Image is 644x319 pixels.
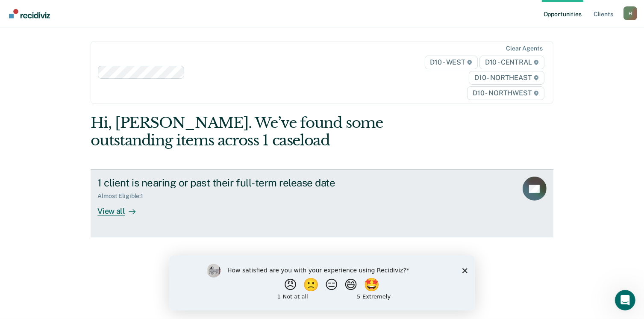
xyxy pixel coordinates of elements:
button: Profile dropdown button [623,6,637,20]
div: H [623,6,637,20]
div: Clear agents [506,45,542,52]
img: Recidiviz [9,9,50,18]
div: Hi, [PERSON_NAME]. We’ve found some outstanding items across 1 caseload [91,114,461,149]
span: D10 - NORTHEAST [469,71,544,85]
iframe: Survey by Kim from Recidiviz [169,255,475,310]
div: 1 client is nearing or past their full-term release date [97,177,397,189]
iframe: Intercom live chat [615,290,635,310]
div: Almost Eligible : 1 [97,192,150,200]
span: D10 - CENTRAL [479,56,544,69]
span: D10 - WEST [425,56,478,69]
span: D10 - NORTHWEST [467,86,544,100]
div: View all [97,200,145,216]
a: 1 client is nearing or past their full-term release dateAlmost Eligible:1View all [91,169,553,237]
